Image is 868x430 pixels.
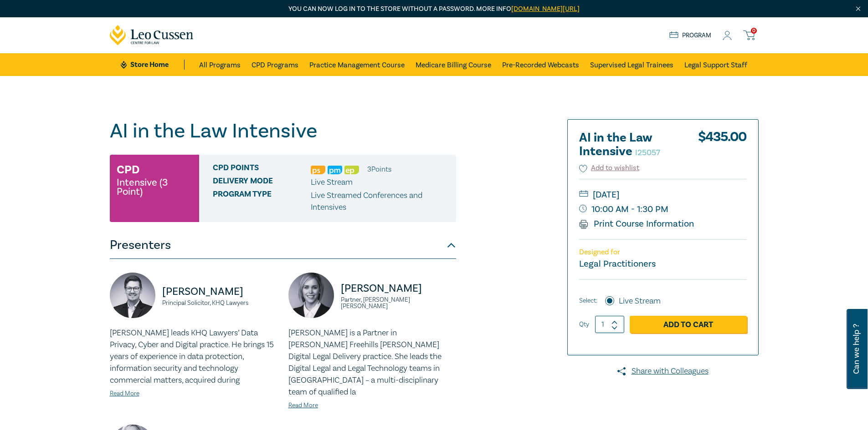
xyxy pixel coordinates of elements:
a: Share with Colleagues [567,365,759,377]
small: 10:00 AM - 1:30 PM [579,202,747,217]
img: Practice Management & Business Skills [328,166,342,174]
img: https://s3.ap-southeast-2.amazonaws.com/leo-cussen-store-production-content/Contacts/Alex%20Ditte... [110,273,155,318]
a: Print Course Information [579,218,694,230]
a: All Programs [199,53,241,76]
span: Program type [213,190,311,213]
p: Designed for [579,248,747,257]
span: Select: [579,296,597,306]
small: Principal Solicitor, KHQ Lawyers [162,300,277,306]
p: [PERSON_NAME] [162,284,277,299]
small: Legal Practitioners [579,258,656,270]
p: [PERSON_NAME] [341,281,456,296]
p: You can now log in to the store without a password. More info [110,4,759,14]
a: Store Home [121,60,184,70]
a: Program [669,30,712,40]
span: Can we help ? [852,314,861,384]
h2: AI in the Law Intensive [579,131,679,158]
img: https://s3.ap-southeast-2.amazonaws.com/leo-cussen-store-production-content/Contacts/Emily%20Cogh... [288,273,334,318]
a: Supervised Legal Trainees [590,53,673,76]
small: [DATE] [579,187,747,202]
img: Professional Skills [311,166,325,174]
span: 0 [751,28,757,34]
small: Intensive (3 Point) [117,178,192,196]
button: Add to wishlist [579,163,640,173]
li: 3 Point s [367,163,391,175]
a: Read More [110,390,139,398]
p: [PERSON_NAME] is a Partner in [PERSON_NAME] Freehills [PERSON_NAME] Digital Legal Delivery practi... [288,327,456,398]
h3: CPD [117,162,139,178]
button: Presenters [110,232,456,259]
img: Ethics & Professional Responsibility [344,166,359,174]
p: Live Streamed Conferences and Intensives [311,190,449,213]
div: $ 435.00 [698,131,747,163]
h1: AI in the Law Intensive [110,119,456,143]
a: Add to Cart [630,316,747,333]
span: CPD Points [213,163,311,175]
a: CPD Programs [252,53,298,76]
label: Live Stream [619,295,661,307]
input: 1 [595,316,624,333]
a: Medicare Billing Course [416,53,491,76]
label: Qty [579,319,589,329]
span: Live Stream [311,177,353,187]
a: Practice Management Course [309,53,405,76]
p: [PERSON_NAME] leads KHQ Lawyers’ Data Privacy, Cyber and Digital practice. He brings 15 years of ... [110,327,277,386]
a: Legal Support Staff [684,53,747,76]
a: [DOMAIN_NAME][URL] [511,5,580,13]
small: Partner, [PERSON_NAME] [PERSON_NAME] [341,297,456,309]
img: Close [854,5,862,13]
a: Read More [288,401,318,410]
span: Delivery Mode [213,177,311,188]
a: Pre-Recorded Webcasts [502,53,579,76]
small: I25057 [635,147,660,158]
